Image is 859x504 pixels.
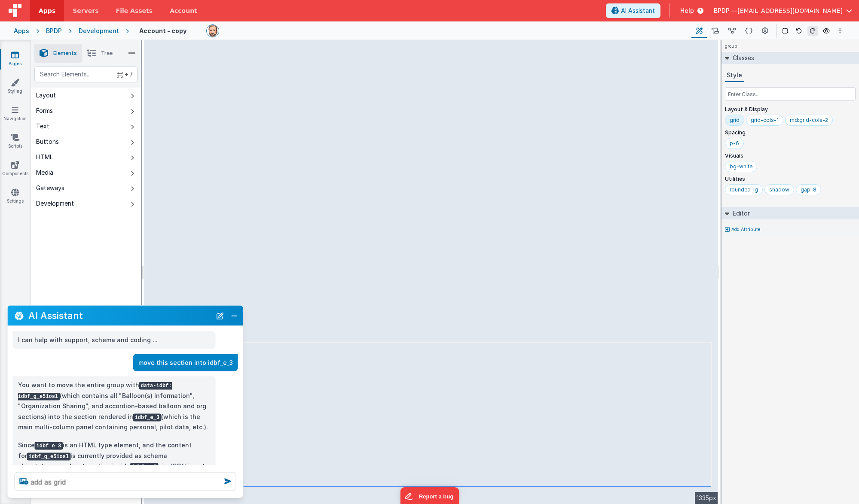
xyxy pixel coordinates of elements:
[731,226,761,233] p: Add Attribute
[725,152,856,159] p: Visuals
[621,6,655,15] span: AI Assistant
[36,106,53,115] div: Forms
[36,168,53,177] div: Media
[769,186,789,193] div: shadow
[27,452,71,460] code: idbf_g_e51osl
[737,6,843,15] span: [EMAIL_ADDRESS][DOMAIN_NAME]
[721,40,740,52] h4: group
[31,88,141,103] button: Layout
[31,149,141,165] button: HTML
[31,134,141,149] button: Buttons
[695,492,718,504] div: 1335px
[116,6,153,15] span: File Assets
[214,310,226,322] button: New Chat
[725,226,856,233] button: Add Attribute
[14,27,29,35] div: Apps
[73,6,98,15] span: Servers
[144,40,718,504] div: -->
[18,440,211,493] p: Since is an HTML type element, and the content for is currently provided as schema objects/groups...
[714,6,852,15] button: BPDP — [EMAIL_ADDRESS][DOMAIN_NAME]
[730,163,752,170] div: bg-white
[139,27,186,34] h4: Account - copy
[31,165,141,180] button: Media
[36,137,59,146] div: Buttons
[730,117,740,124] div: grid
[36,122,49,131] div: Text
[680,6,694,15] span: Help
[46,27,62,35] div: BPDP
[606,3,660,18] button: AI Assistant
[31,103,141,118] button: Forms
[751,117,779,124] div: grid-cols-1
[31,180,141,196] button: Gateways
[53,50,77,57] span: Elements
[39,6,55,15] span: Apps
[729,52,754,64] h2: Classes
[714,6,737,15] span: BPDP —
[725,69,744,82] button: Style
[18,382,172,401] code: data-idbf: idbf_g_e51osl
[35,442,63,450] code: idbf_e_3
[34,66,138,82] input: Search Elements...
[835,26,845,36] button: Options
[729,207,750,219] h2: Editor
[229,310,240,322] button: Close
[36,199,74,208] div: Development
[18,380,211,433] p: You want to move the entire group with (which contains all "Balloon(s) Information", "Organizatio...
[101,50,113,57] span: Tree
[730,140,739,147] div: p-6
[730,186,758,193] div: rounded-lg
[117,66,132,82] span: + /
[130,463,159,471] code: idbf_e_3
[133,413,162,421] code: idbf_e_3
[31,196,141,211] button: Development
[18,335,211,346] p: I can help with support, schema and coding ...
[801,186,816,193] div: gap-8
[138,357,233,368] p: move this section into idbf_e_3
[725,87,856,101] input: Enter Class...
[28,310,211,321] h2: AI Assistant
[36,184,64,192] div: Gateways
[725,129,856,136] p: Spacing
[725,106,856,113] p: Layout & Display
[790,117,828,124] div: md:grid-cols-2
[725,176,856,182] p: Utilities
[36,91,56,100] div: Layout
[207,25,219,37] img: 75c0bc63b3a35de0e36ec8009b6401ad
[79,27,119,35] div: Development
[36,153,53,161] div: HTML
[31,118,141,134] button: Text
